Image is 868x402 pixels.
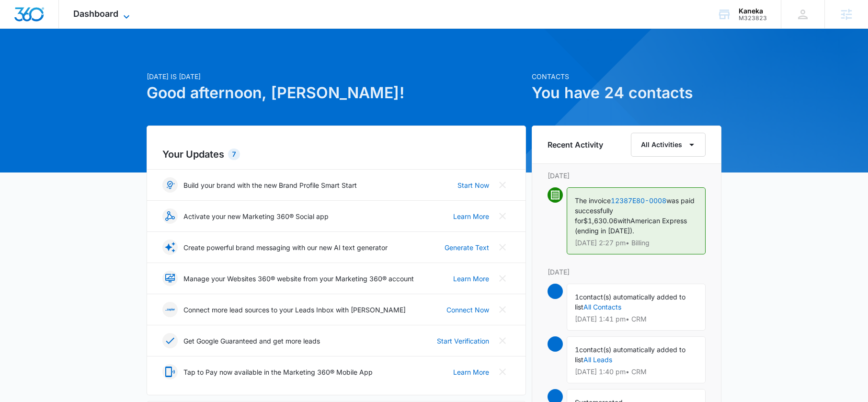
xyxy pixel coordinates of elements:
[183,211,329,221] p: Activate your new Marketing 360® Social app
[495,364,510,379] button: Close
[446,305,489,315] a: Connect Now
[27,15,47,23] div: v 4.0.25
[495,333,510,348] button: Close
[611,196,666,205] a: 12387E80-0008
[183,242,388,253] p: Create powerful brand messaging with our new AI text generator
[147,71,526,81] p: [DATE] is [DATE]
[495,271,510,286] button: Close
[73,9,118,19] span: Dashboard
[532,81,721,104] h1: You have 24 contacts
[575,293,685,311] span: contact(s) automatically added to list
[548,267,706,277] p: [DATE]
[453,274,489,284] a: Learn More
[575,316,697,322] p: [DATE] 1:41 pm • CRM
[445,242,489,253] a: Generate Text
[631,133,706,157] button: All Activities
[25,25,105,33] div: Domain: [DOMAIN_NAME]
[95,56,103,63] img: tab_keywords_by_traffic_grey.svg
[617,217,630,225] span: with
[583,356,612,364] a: All Leads
[548,171,706,181] p: [DATE]
[453,211,489,221] a: Learn More
[453,367,489,377] a: Learn More
[228,149,240,160] div: 7
[457,180,489,190] a: Start Now
[15,15,23,23] img: logo_orange.svg
[147,81,526,104] h1: Good afternoon, [PERSON_NAME]!
[183,367,373,377] p: Tap to Pay now available in the Marketing 360® Mobile App
[106,57,161,63] div: Keywords by Traffic
[739,7,767,15] div: account name
[495,177,510,193] button: Close
[575,293,579,301] span: 1
[495,240,510,255] button: Close
[26,56,34,63] img: tab_domain_overview_orange.svg
[183,274,414,284] p: Manage your Websites 360® website from your Marketing 360® account
[183,180,357,190] p: Build your brand with the new Brand Profile Smart Start
[583,217,617,225] span: $1,630.06
[36,57,86,63] div: Domain Overview
[183,336,320,346] p: Get Google Guaranteed and get more leads
[532,71,721,81] p: Contacts
[583,303,621,311] a: All Contacts
[739,15,767,22] div: account id
[495,302,510,317] button: Close
[548,139,603,150] h6: Recent Activity
[575,345,579,354] span: 1
[15,25,23,33] img: website_grey.svg
[575,196,695,225] span: was paid successfully for
[183,305,406,315] p: Connect more lead sources to your Leads Inbox with [PERSON_NAME]
[575,217,687,235] span: American Express (ending in [DATE]).
[437,336,489,346] a: Start Verification
[575,368,697,375] p: [DATE] 1:40 pm • CRM
[162,147,510,161] h2: Your Updates
[575,240,697,246] p: [DATE] 2:27 pm • Billing
[495,208,510,224] button: Close
[575,345,685,364] span: contact(s) automatically added to list
[575,196,611,205] span: The invoice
